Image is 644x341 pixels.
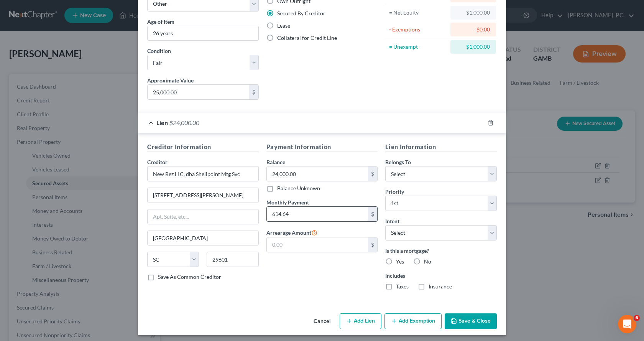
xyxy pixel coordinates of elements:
h5: Payment Information [266,142,378,152]
div: $ [368,207,377,221]
label: Collateral for Credit Line [277,34,337,42]
div: = Unexempt [389,43,447,51]
label: Arrearage Amount [266,228,317,237]
input: 0.00 [267,166,368,181]
button: Cancel [307,314,337,329]
div: $ [368,166,377,181]
span: 6 [634,315,640,321]
h5: Lien Information [385,142,497,152]
div: $1,000.00 [457,43,490,51]
div: $ [368,237,377,252]
input: 0.00 [267,207,368,221]
input: Apt, Suite, etc... [148,209,258,224]
button: Add Exemption [384,313,442,329]
input: 0.00 [267,237,368,252]
span: Creditor [147,159,168,165]
input: 0.00 [148,85,249,99]
label: Age of Item [147,18,174,26]
input: Enter zip... [207,252,258,267]
div: $1,000.00 [457,9,490,16]
h5: Creditor Information [147,142,259,152]
label: Balance Unknown [277,185,320,192]
div: $0.00 [457,26,490,33]
label: Yes [396,258,404,265]
div: - Exemptions [389,26,447,33]
input: Enter city... [148,231,258,245]
label: Includes [385,272,497,280]
label: Lease [277,22,290,30]
label: Balance [266,158,285,166]
label: Monthly Payment [266,198,309,206]
label: Is this a mortgage? [385,247,497,255]
span: Priority [385,188,404,195]
label: Secured By Creditor [277,10,325,17]
label: Save As Common Creditor [158,273,221,281]
span: Belongs To [385,159,411,165]
label: No [424,258,431,265]
div: $ [249,85,258,99]
iframe: Intercom live chat [618,315,636,333]
input: -- [148,26,258,41]
span: Approximate Value [147,77,194,84]
button: Add Lien [340,313,381,329]
span: Lien [156,119,168,126]
label: Condition [147,47,171,55]
input: Enter address... [148,188,258,203]
label: Taxes [396,283,409,290]
div: = Net Equity [389,9,447,16]
button: Save & Close [445,313,497,329]
span: $24,000.00 [169,119,199,126]
label: Insurance [429,283,452,290]
input: Search creditor by name... [147,166,259,181]
label: Intent [385,217,399,225]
